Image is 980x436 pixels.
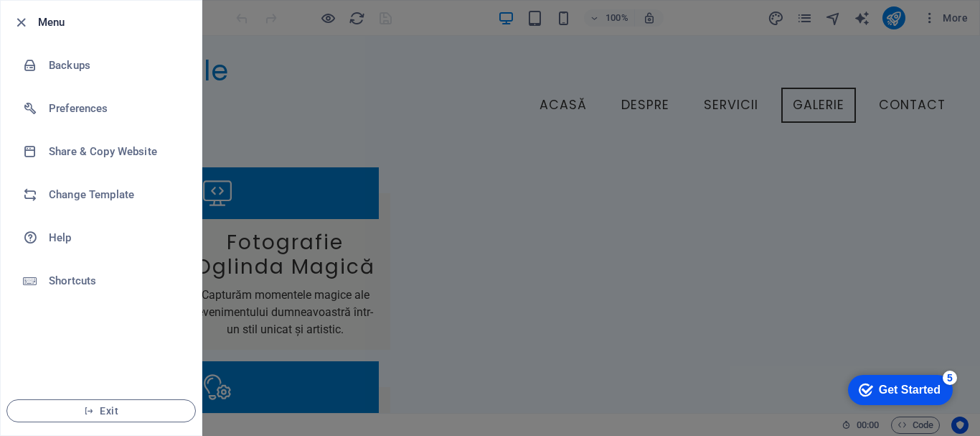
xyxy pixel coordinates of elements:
[106,3,121,17] div: 5
[49,229,182,246] h6: Help
[49,186,182,203] h6: Change Template
[38,14,190,31] h6: Menu
[49,272,182,289] h6: Shortcuts
[49,57,182,74] h6: Backups
[42,16,104,29] div: Get Started
[49,143,182,160] h6: Share & Copy Website
[11,7,116,37] div: Get Started 5 items remaining, 0% complete
[19,405,184,417] span: Exit
[6,399,196,422] button: Exit
[1,216,202,259] a: Help
[49,100,182,117] h6: Preferences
